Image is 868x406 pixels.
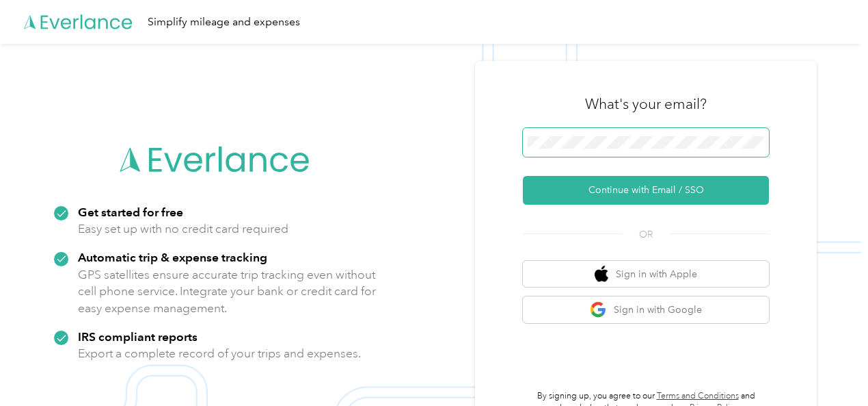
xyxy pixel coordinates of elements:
[585,94,707,114] h3: What's your email?
[622,227,670,242] span: OR
[78,329,198,344] strong: IRS compliant reports
[78,205,183,219] strong: Get started for free
[523,176,769,205] button: Continue with Email / SSO
[78,266,377,317] p: GPS satellites ensure accurate trip tracking even without cell phone service. Integrate your bank...
[78,250,267,264] strong: Automatic trip & expense tracking
[523,261,769,288] button: apple logoSign in with Apple
[590,301,607,318] img: google logo
[595,266,608,283] img: apple logo
[657,391,739,401] a: Terms and Conditions
[78,345,361,362] p: Export a complete record of your trips and expenses.
[523,296,769,323] button: google logoSign in with Google
[78,220,288,238] p: Easy set up with no credit card required
[148,14,300,31] div: Simplify mileage and expenses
